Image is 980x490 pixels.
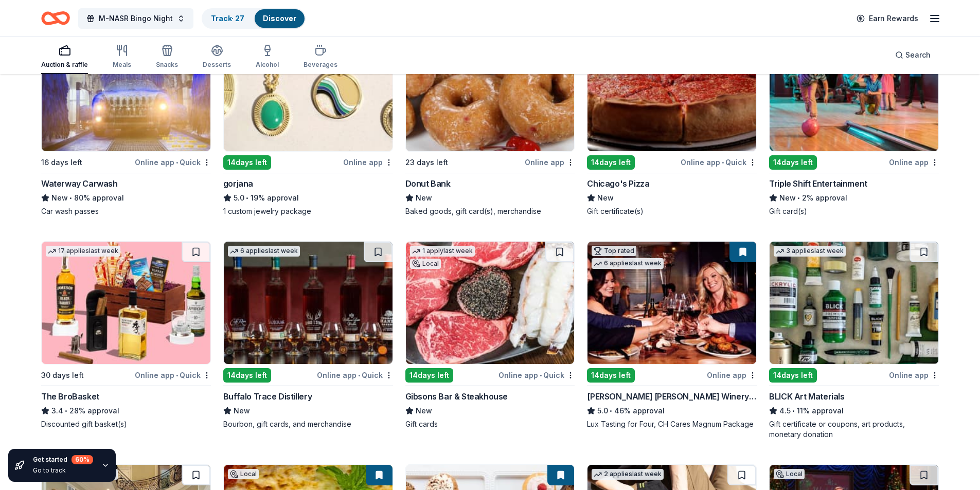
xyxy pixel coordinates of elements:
span: • [798,194,800,202]
div: Gift certificate or coupons, art products, monetary donation [769,419,939,440]
span: New [416,192,432,204]
img: Image for Buffalo Trace Distillery [224,242,393,364]
div: 19% approval [223,192,393,204]
div: Online app [889,369,939,382]
a: Image for Chicago's PizzaLocal14days leftOnline app•QuickChicago's PizzaNewGift certificate(s) [587,28,757,216]
div: Donut Bank [405,177,451,190]
button: Beverages [304,40,337,74]
div: 2% approval [769,192,939,204]
div: Online app [525,156,575,169]
div: 14 days left [587,368,635,383]
div: 46% approval [587,405,757,417]
img: Image for BLICK Art Materials [770,242,938,364]
a: Image for gorjana3 applieslast week14days leftOnline appgorjana5.0•19% approval1 custom jewelry p... [223,28,393,216]
div: Discounted gift basket(s) [41,419,211,429]
a: Discover [263,14,296,23]
span: • [722,158,724,167]
a: Image for Donut BankLocal23 days leftOnline appDonut BankNewBaked goods, gift card(s), merchandise [405,28,575,216]
img: Image for gorjana [224,29,393,151]
span: New [597,192,614,204]
div: Snacks [156,61,178,69]
span: • [69,194,72,202]
a: Image for Waterway Carwash16 days leftOnline app•QuickWaterway CarwashNew•80% approvalCar wash pa... [41,28,211,216]
div: [PERSON_NAME] [PERSON_NAME] Winery and Restaurants [587,390,757,403]
a: Image for The BroBasket17 applieslast week30 days leftOnline app•QuickThe BroBasket3.4•28% approv... [41,241,211,429]
div: Gibsons Bar & Steakhouse [405,390,508,403]
div: 14 days left [769,155,817,170]
div: 28% approval [41,405,211,417]
span: • [793,407,795,415]
button: Alcohol [256,40,279,74]
span: New [416,405,432,417]
div: Online app [889,156,939,169]
div: Local [410,259,441,269]
div: Online app Quick [135,156,211,169]
div: Desserts [203,61,231,69]
div: 14 days left [223,368,271,383]
div: 2 applies last week [592,469,664,480]
div: 23 days left [405,156,448,169]
div: Online app [707,369,757,382]
div: Gift card(s) [769,206,939,216]
div: 1 apply last week [410,246,475,257]
img: Image for Chicago's Pizza [587,29,756,151]
img: Image for The BroBasket [42,242,210,364]
div: 11% approval [769,405,939,417]
div: Triple Shift Entertainment [769,177,867,190]
span: • [176,158,178,167]
div: Beverages [304,61,337,69]
span: New [779,192,796,204]
div: Auction & raffle [41,61,88,69]
div: Local [774,469,805,479]
div: Meals [113,61,131,69]
button: Auction & raffle [41,40,88,74]
div: Online app Quick [317,369,393,382]
div: 17 applies last week [46,246,120,257]
div: 14 days left [587,155,635,170]
a: Image for Triple Shift Entertainment14days leftOnline appTriple Shift EntertainmentNew•2% approva... [769,28,939,216]
div: Go to track [33,466,93,475]
div: Online app [343,156,393,169]
img: Image for Waterway Carwash [42,29,210,151]
img: Image for Cooper's Hawk Winery and Restaurants [587,242,756,364]
span: Search [905,49,931,61]
div: Online app Quick [681,156,757,169]
div: The BroBasket [41,390,99,403]
button: Search [887,45,939,65]
div: 14 days left [223,155,271,170]
img: Image for Donut Bank [406,29,575,151]
a: Image for Gibsons Bar & Steakhouse1 applylast weekLocal14days leftOnline app•QuickGibsons Bar & S... [405,241,575,429]
div: Gift cards [405,419,575,429]
div: 60 % [72,455,93,464]
div: Online app Quick [135,369,211,382]
span: 5.0 [234,192,244,204]
button: Meals [113,40,131,74]
button: Desserts [203,40,231,74]
img: Image for Triple Shift Entertainment [770,29,938,151]
span: • [358,371,360,379]
div: Online app Quick [498,369,575,382]
div: gorjana [223,177,253,190]
div: Waterway Carwash [41,177,118,190]
span: New [51,192,68,204]
div: Top rated [592,246,636,256]
a: Track· 27 [211,14,244,23]
span: • [540,371,542,379]
div: 14 days left [769,368,817,383]
div: BLICK Art Materials [769,390,844,403]
span: M-NASR Bingo Night [99,12,173,25]
div: Get started [33,455,93,464]
span: • [246,194,248,202]
span: 4.5 [779,405,791,417]
div: 30 days left [41,369,84,382]
a: Earn Rewards [850,9,924,28]
div: Alcohol [256,61,279,69]
div: 1 custom jewelry package [223,206,393,216]
span: • [176,371,178,379]
div: Car wash passes [41,206,211,216]
div: Gift certificate(s) [587,206,757,216]
a: Home [41,6,70,30]
a: Image for BLICK Art Materials3 applieslast week14days leftOnline appBLICK Art Materials4.5•11% ap... [769,241,939,440]
span: • [610,407,613,415]
div: 6 applies last week [592,258,664,269]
